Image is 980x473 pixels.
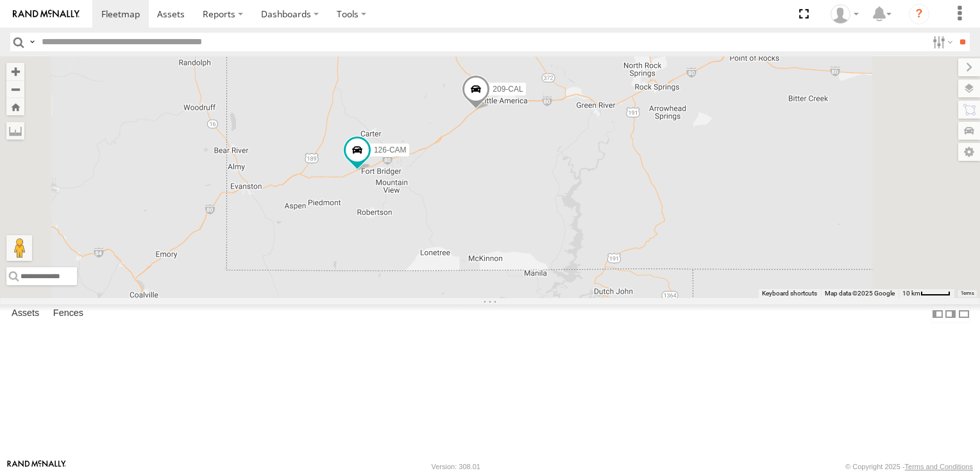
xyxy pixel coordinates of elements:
span: Map data ©2025 Google [825,290,895,297]
label: Dock Summary Table to the Left [931,304,944,323]
span: 126-CAM [374,145,407,154]
button: Drag Pegman onto the map to open Street View [6,235,32,261]
label: Dock Summary Table to the Right [944,304,957,323]
label: Search Query [27,33,37,51]
label: Assets [5,305,46,323]
a: Terms and Conditions [905,463,973,470]
label: Map Settings [958,143,980,161]
label: Search Filter Options [927,33,955,51]
div: © Copyright 2025 - [845,463,973,470]
img: rand-logo.svg [13,10,80,19]
span: 10 km [902,290,920,297]
div: Version: 308.01 [432,463,480,470]
label: Fences [47,305,90,323]
button: Zoom Home [6,98,24,115]
div: Heidi Drysdale [826,4,863,24]
button: Keyboard shortcuts [762,289,817,298]
a: Terms (opens in new tab) [961,290,974,295]
i: ? [909,4,929,24]
button: Zoom out [6,80,24,98]
a: Visit our Website [7,460,66,473]
button: Map Scale: 10 km per 43 pixels [899,289,954,298]
label: Measure [6,122,24,140]
label: Hide Summary Table [958,304,970,323]
button: Zoom in [6,63,24,80]
span: 209-CAL [493,85,523,94]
